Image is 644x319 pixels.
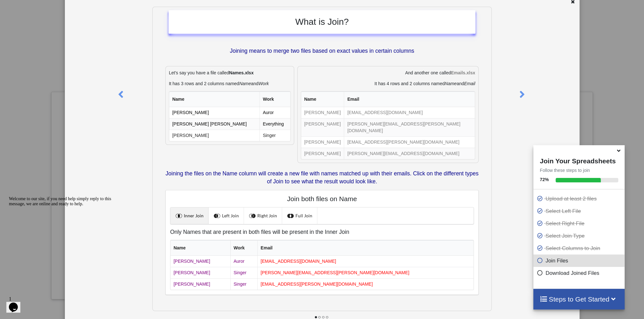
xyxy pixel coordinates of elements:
[230,278,257,290] td: Singer
[537,195,623,203] p: Upload at least 2 files
[170,256,230,267] td: [PERSON_NAME]
[537,220,623,227] p: Select Right File
[6,294,27,313] iframe: chat widget
[169,80,291,87] p: It has 3 rows and 2 columns named and
[533,155,625,165] h4: Join Your Spreadsheets
[260,130,290,141] td: Singer
[3,3,105,12] span: Welcome to our site, if you need help simply reply to this message, we are online and ready to help.
[282,207,317,224] a: Full Join
[239,81,251,86] i: Name
[170,229,474,235] h5: Only Names that are present in both files will be present in the Inner Join
[257,267,474,278] td: [PERSON_NAME][EMAIL_ADDRESS][PERSON_NAME][DOMAIN_NAME]
[244,207,282,224] a: Right Join
[540,177,549,182] b: 72 %
[3,3,117,13] div: Welcome to our site, if you need help simply reply to this message, we are online and ready to help.
[301,80,475,87] p: It has 4 rows and 2 columns named and
[170,195,474,203] h4: Join both files on Name
[259,81,269,86] i: Work
[230,256,257,267] td: Auror
[257,240,474,256] th: Email
[257,256,474,267] td: [EMAIL_ADDRESS][DOMAIN_NAME]
[209,207,244,224] a: Left Join
[169,118,260,130] td: [PERSON_NAME] [PERSON_NAME]
[344,107,475,118] td: [EMAIL_ADDRESS][DOMAIN_NAME]
[301,136,344,148] td: [PERSON_NAME]
[175,17,469,27] h2: What is Join?
[445,81,456,86] i: Name
[169,47,475,55] p: Joining means to merge two files based on exact values in certain columns
[257,278,474,290] td: [EMAIL_ADDRESS][PERSON_NAME][DOMAIN_NAME]
[169,92,260,107] th: Name
[451,70,475,75] b: Emails.xlsx
[344,148,475,159] td: [PERSON_NAME][EMAIL_ADDRESS][DOMAIN_NAME]
[301,92,344,107] th: Name
[230,240,257,256] th: Work
[537,257,623,265] p: Join Files
[537,207,623,215] p: Select Left File
[230,267,257,278] td: Singer
[301,148,344,159] td: [PERSON_NAME]
[344,92,475,107] th: Email
[260,118,290,130] td: Everything
[464,81,475,86] i: Email
[170,207,209,224] a: Inner Join
[301,118,344,136] td: [PERSON_NAME]
[344,118,475,136] td: [PERSON_NAME][EMAIL_ADDRESS][PERSON_NAME][DOMAIN_NAME]
[537,232,623,240] p: Select Join Type
[6,194,121,290] iframe: chat widget
[170,267,230,278] td: [PERSON_NAME]
[301,70,475,76] p: And another one called
[169,107,260,118] td: [PERSON_NAME]
[260,107,290,118] td: Auror
[229,70,253,75] b: Names.xlsx
[537,269,623,277] p: Download Joined Files
[170,278,230,290] td: [PERSON_NAME]
[537,244,623,252] p: Select Columns to Join
[344,136,475,148] td: [EMAIL_ADDRESS][PERSON_NAME][DOMAIN_NAME]
[170,240,230,256] th: Name
[533,167,625,173] p: Follow these steps to join
[169,130,260,141] td: [PERSON_NAME]
[169,70,291,76] p: Let's say you have a file called
[260,92,290,107] th: Work
[301,107,344,118] td: [PERSON_NAME]
[165,170,479,186] p: Joining the files on the Name column will create a new file with names matched up with their emai...
[540,295,618,303] h4: Steps to Get Started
